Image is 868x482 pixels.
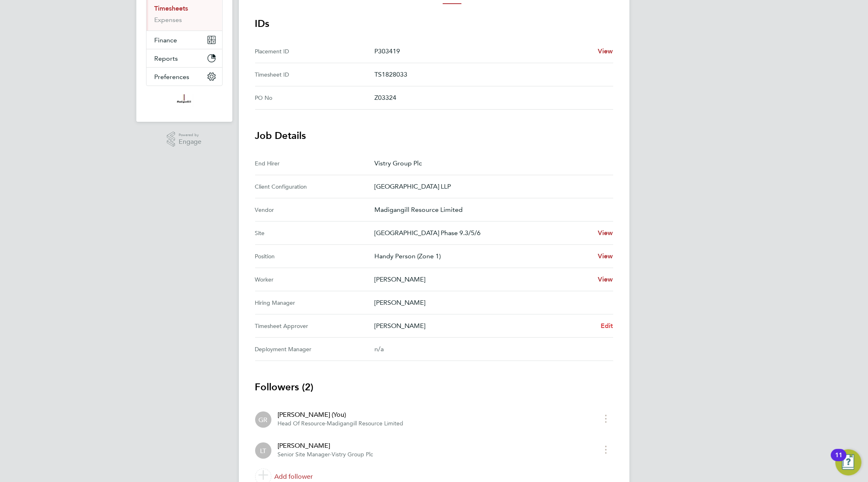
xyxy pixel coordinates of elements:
[835,449,861,475] button: Open Resource Center, 11 new notifications
[179,139,201,145] span: Engage
[175,94,193,107] img: madigangill-logo-retina.png
[598,252,613,260] span: View
[255,381,613,394] h3: Followers (2)
[327,420,404,427] span: Madigangill Resource Limited
[598,47,613,55] span: View
[374,344,600,354] div: n/a
[599,443,613,456] button: timesheet menu
[835,455,842,466] div: 11
[374,93,607,103] p: Z03324
[598,46,613,56] a: View
[601,321,613,331] a: Edit
[374,321,594,331] p: [PERSON_NAME]
[278,410,404,420] div: [PERSON_NAME] (You)
[255,182,374,191] div: Client Configuration
[598,275,613,283] span: View
[255,228,374,238] div: Site
[155,36,177,44] span: Finance
[598,228,613,238] a: View
[155,4,188,12] a: Timesheets
[374,70,607,79] p: TS1828033
[598,229,613,237] span: View
[599,412,613,425] button: timesheet menu
[598,251,613,261] a: View
[155,73,190,81] span: Preferences
[255,46,374,56] div: Placement ID
[255,275,374,284] div: Worker
[259,415,268,424] span: GR
[255,412,271,428] div: Goncalo Rodrigues (You)
[374,275,591,284] p: [PERSON_NAME]
[255,129,613,142] h3: Job Details
[255,93,374,103] div: PO No
[374,251,591,261] p: Handy Person (Zone 1)
[255,298,374,308] div: Hiring Manager
[278,451,330,458] span: Senior Site Manager
[374,158,607,168] p: Vistry Group Plc
[374,182,607,191] p: [GEOGRAPHIC_DATA] LLP
[598,275,613,284] a: View
[278,441,374,451] div: [PERSON_NAME]
[146,31,222,49] button: Finance
[255,251,374,261] div: Position
[255,17,613,30] h3: IDs
[374,228,591,238] p: [GEOGRAPHIC_DATA] Phase 9.3/5/6
[255,442,271,459] div: Lewis Tucker
[326,420,327,427] span: ·
[374,46,591,56] p: P303419
[146,49,222,67] button: Reports
[146,68,222,86] button: Preferences
[278,420,326,427] span: Head Of Resource
[167,132,201,147] a: Powered byEngage
[374,298,607,308] p: [PERSON_NAME]
[255,70,374,79] div: Timesheet ID
[332,451,374,458] span: Vistry Group Plc
[155,16,182,24] a: Expenses
[155,55,178,62] span: Reports
[255,205,374,215] div: Vendor
[179,132,201,139] span: Powered by
[255,158,374,168] div: End Hirer
[601,322,613,330] span: Edit
[146,94,223,107] a: Go to home page
[330,451,332,458] span: ·
[374,205,607,215] p: Madigangill Resource Limited
[255,321,374,331] div: Timesheet Approver
[260,446,266,455] span: LT
[255,344,374,354] div: Deployment Manager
